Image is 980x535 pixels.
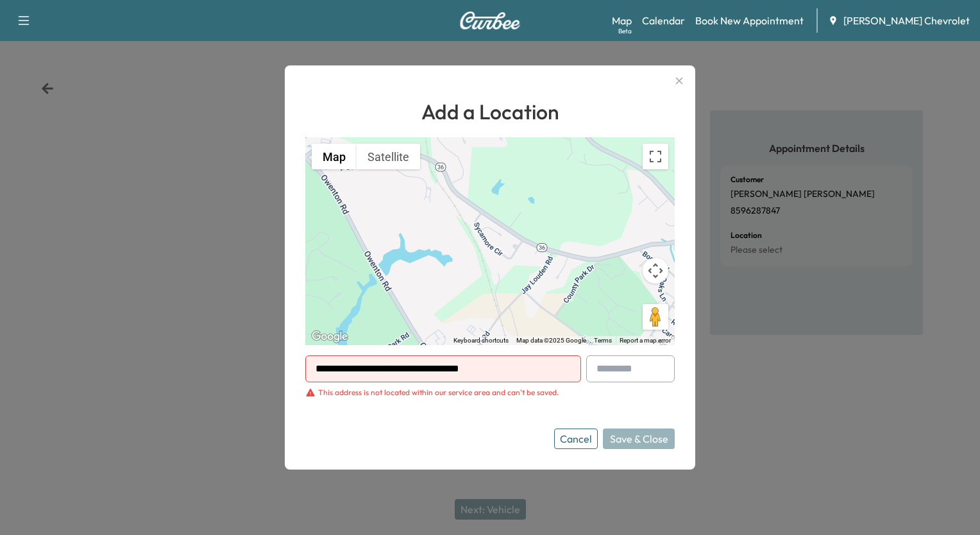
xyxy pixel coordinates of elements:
[357,144,420,169] button: Show satellite imagery
[459,12,521,30] img: Curbee Logo
[516,337,586,344] span: Map data ©2025 Google
[594,337,612,344] a: Terms
[642,13,685,28] a: Calendar
[695,13,804,28] a: Book New Appointment
[643,258,668,284] button: Map camera controls
[620,337,671,344] a: Report a map error
[612,13,632,28] a: MapBeta
[308,328,351,345] a: Open this area in Google Maps (opens a new window)
[554,429,598,449] button: Cancel
[453,336,509,345] button: Keyboard shortcuts
[305,96,675,127] h1: Add a Location
[618,26,632,36] div: Beta
[843,13,970,28] span: [PERSON_NAME] Chevrolet
[643,144,668,169] button: Toggle fullscreen view
[643,304,668,330] button: Drag Pegman onto the map to open Street View
[318,387,559,398] div: This address is not located within our service area and can't be saved.
[312,144,357,169] button: Show street map
[308,328,351,345] img: Google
